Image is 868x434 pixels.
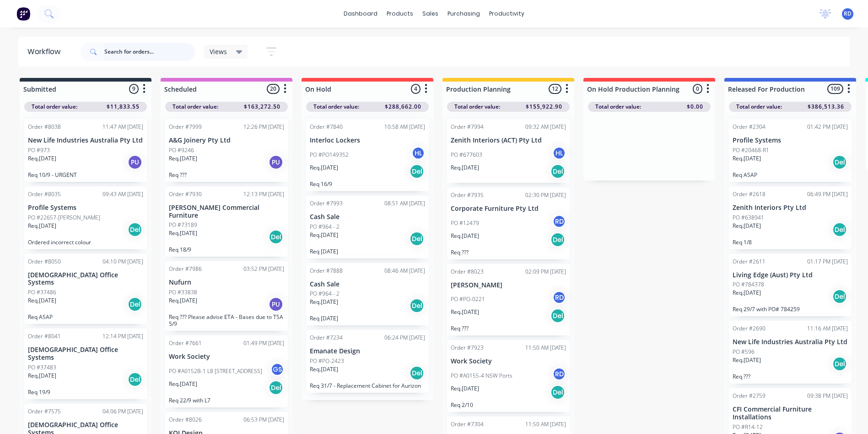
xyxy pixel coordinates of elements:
p: PO #12479 [451,219,479,227]
span: Total order value: [32,103,77,111]
p: Req. [DATE] [28,297,56,305]
div: PU [269,155,283,170]
p: Req 22/9 with L7 [169,397,284,404]
div: 11:50 AM [DATE] [525,344,566,352]
p: PO #638941 [733,214,764,222]
div: 11:50 AM [DATE] [525,420,566,429]
p: PO #20468-R1 [733,146,769,154]
div: Del [832,289,847,304]
span: Total order value: [595,103,641,111]
p: PO #9246 [169,146,194,154]
div: Order #2618 [733,190,766,198]
p: Req ??? [451,325,566,332]
p: [DEMOGRAPHIC_DATA] Office Systems [28,271,143,287]
div: Order #8050 [28,258,61,266]
div: Order #7840 [310,123,343,131]
div: GS [270,363,284,376]
div: Del [550,385,565,400]
p: Req. [DATE] [310,365,338,374]
div: Del [410,164,424,179]
span: Total order value: [454,103,500,111]
p: New Life Industries Australia Pty Ltd [28,137,143,144]
p: PO #PO149352 [310,151,349,159]
div: Del [269,380,283,395]
div: 12:26 PM [DATE] [243,123,284,131]
p: Req ??? Please advise ETA - Bases due to TSA 5/9 [169,313,284,327]
div: Order #7888 [310,267,343,275]
p: Cash Sale [310,280,425,288]
p: Req ??? [733,373,848,380]
div: Del [550,164,565,179]
p: Req. [DATE] [451,385,479,393]
div: 08:46 AM [DATE] [384,267,425,275]
p: PO #22657-[PERSON_NAME] [28,214,100,222]
p: Req. [DATE] [451,308,479,316]
div: HL [552,146,566,160]
p: New Life Industries Australia Pty Ltd [733,338,848,346]
div: 09:38 PM [DATE] [807,392,848,400]
div: Order #7930 [169,190,202,198]
div: Del [410,366,424,380]
div: 08:51 AM [DATE] [384,199,425,208]
div: HL [411,146,425,160]
div: productivity [485,7,529,21]
div: Order #803811:47 AM [DATE]New Life Industries Australia Pty LtdPO #973Req.[DATE]PUReq 10/9 - URGENT [24,119,147,182]
div: Order #7923 [451,344,484,352]
p: Req 16/9 [310,181,425,187]
div: 01:49 PM [DATE] [243,339,284,347]
div: Order #8023 [451,268,484,276]
p: Req [DATE] [310,248,425,255]
div: 04:10 PM [DATE] [102,258,143,266]
div: Order #261101:17 PM [DATE]Living Edge (Aust) Pty LtdPO #784378Req.[DATE]DelReq 29/7 with PO# 784259 [729,254,852,317]
div: 11:16 AM [DATE] [807,324,848,333]
p: Req. [DATE] [733,154,761,163]
div: Order #7234 [310,334,343,342]
span: Total order value: [313,103,359,111]
div: Order #8038 [28,123,61,131]
p: Req. [DATE] [169,229,197,237]
div: Order #2304 [733,123,766,131]
div: PU [269,297,283,312]
p: Nufurn [169,279,284,286]
div: Order #803509:43 AM [DATE]Profile SystemsPO #22657-[PERSON_NAME]Req.[DATE]DelOrdered incorrect co... [24,187,147,249]
div: Order #805004:10 PM [DATE][DEMOGRAPHIC_DATA] Office SystemsPO #37486Req.[DATE]DelReq ASAP [24,254,147,324]
div: Workflow [27,46,65,57]
span: $11,833.55 [107,103,140,111]
div: Order #7304 [451,420,484,429]
p: Req. [DATE] [169,380,197,388]
p: Req. [DATE] [310,231,338,239]
div: 10:58 AM [DATE] [384,123,425,131]
div: sales [418,7,443,21]
div: RD [552,214,566,228]
div: Order #269011:16 AM [DATE]New Life Industries Australia Pty LtdPO #596Req.[DATE]DelReq ??? [729,321,852,384]
p: PO #784378 [733,280,764,289]
div: Order #793502:30 PM [DATE]Corporate Furniture Pty LtdPO #12479RDReq.[DATE]DelReq ??? [447,187,570,259]
p: Req 31/7 - Replacement Cabinet for Aurizon [310,382,425,389]
p: Req. [DATE] [733,222,761,230]
div: Order #2611 [733,258,766,266]
p: CFI Commercial Furniture Installations [733,406,848,421]
p: Req [DATE] [310,315,425,322]
p: Req. [DATE] [733,356,761,364]
div: 01:17 PM [DATE] [807,258,848,266]
div: 12:14 PM [DATE] [102,332,143,341]
p: PO #596 [733,348,755,356]
p: Req. [DATE] [169,297,197,305]
p: Emanate Design [310,347,425,355]
p: Living Edge (Aust) Pty Ltd [733,271,848,279]
p: Corporate Furniture Pty Ltd [451,205,566,213]
p: Req ??? [451,249,566,256]
div: Order #766101:49 PM [DATE]Work SocietyPO #A0152B-1 L8 [STREET_ADDRESS]GSReq.[DATE]DelReq 22/9 wit... [165,335,288,407]
span: RD [844,10,852,18]
p: PO #677603 [451,151,482,159]
div: Order #2759 [733,392,766,400]
p: Work Society [451,357,566,365]
div: Del [128,372,142,387]
p: Interloc Lockers [310,137,425,144]
p: Req. [DATE] [28,372,56,380]
p: PO #PO-2423 [310,357,344,365]
div: Del [410,298,424,313]
div: 11:47 AM [DATE] [102,123,143,131]
div: Order #7575 [28,407,61,416]
span: $386,513.36 [808,103,844,111]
